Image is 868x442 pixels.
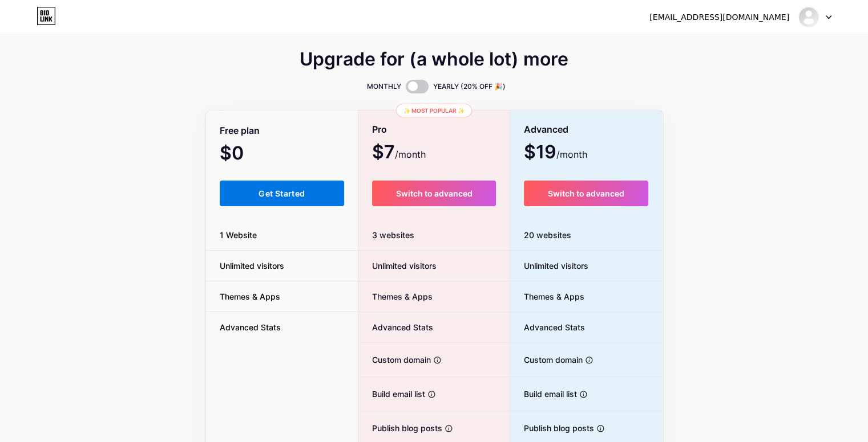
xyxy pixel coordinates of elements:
[649,11,789,23] div: [EMAIL_ADDRESS][DOMAIN_NAME]
[396,104,472,117] div: ✨ Most popular ✨
[510,220,663,251] div: 20 websites
[206,229,271,241] span: 1 Website
[372,120,387,140] span: Pro
[358,290,433,302] span: Themes & Apps
[358,388,425,400] span: Build email list
[358,354,431,366] span: Custom domain
[220,181,345,206] button: Get Started
[358,321,433,333] span: Advanced Stats
[259,189,305,198] span: Get Started
[206,321,294,333] span: Advanced Stats
[367,81,401,92] span: MONTHLY
[358,422,442,434] span: Publish blog posts
[358,220,510,251] div: 3 websites
[372,145,426,161] span: $7
[206,260,298,272] span: Unlimited visitors
[510,422,594,434] span: Publish blog posts
[358,260,437,272] span: Unlimited visitors
[524,145,587,161] span: $19
[206,290,294,302] span: Themes & Apps
[433,81,506,92] span: YEARLY (20% OFF 🎉)
[300,52,568,66] span: Upgrade for (a whole lot) more
[524,181,649,206] button: Switch to advanced
[220,146,274,162] span: $0
[510,321,585,333] span: Advanced Stats
[220,121,260,141] span: Free plan
[372,181,496,206] button: Switch to advanced
[395,148,426,161] span: /month
[798,6,819,28] img: craftinggenius
[556,148,587,161] span: /month
[510,290,584,302] span: Themes & Apps
[395,189,472,198] span: Switch to advanced
[510,388,577,400] span: Build email list
[510,260,588,272] span: Unlimited visitors
[548,189,624,198] span: Switch to advanced
[510,354,583,366] span: Custom domain
[524,120,568,140] span: Advanced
